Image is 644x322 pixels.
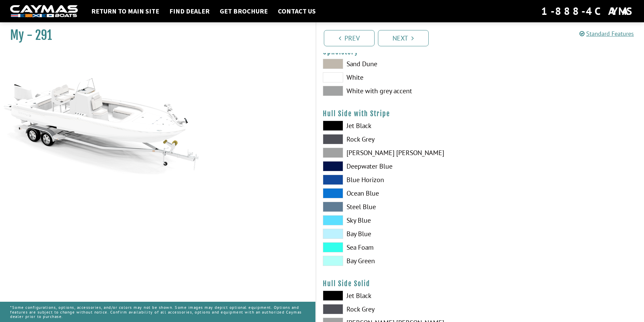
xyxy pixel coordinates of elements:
label: Sand Dune [323,59,473,69]
label: Rock Grey [323,304,473,314]
label: Ocean Blue [323,188,473,198]
a: Return to main site [88,7,163,16]
a: Prev [324,30,375,46]
label: Jet Black [323,121,473,131]
label: Steel Blue [323,202,473,212]
label: Jet Black [323,291,473,301]
p: *Some configurations, options, accessories, and/or colors may not be shown. Some images may depic... [10,302,305,322]
label: White [323,72,473,82]
a: Get Brochure [216,7,271,16]
h4: Hull Side Solid [323,279,638,288]
a: Contact Us [275,7,319,16]
a: Next [378,30,429,46]
h1: My - 291 [10,28,299,43]
label: Sea Foam [323,242,473,252]
label: Rock Grey [323,134,473,144]
img: white-logo-c9c8dbefe5ff5ceceb0f0178aa75bf4bb51f6bca0971e226c86eb53dfe498488.png [10,5,78,18]
label: Deepwater Blue [323,161,473,171]
label: Sky Blue [323,215,473,225]
h4: Hull Side with Stripe [323,109,638,118]
label: [PERSON_NAME] [PERSON_NAME] [323,148,473,158]
label: Bay Blue [323,229,473,239]
a: Find Dealer [166,7,213,16]
label: Blue Horizon [323,175,473,185]
div: 1-888-4CAYMAS [541,4,634,19]
a: Standard Features [579,30,634,38]
label: Bay Green [323,256,473,266]
label: White with grey accent [323,86,473,96]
